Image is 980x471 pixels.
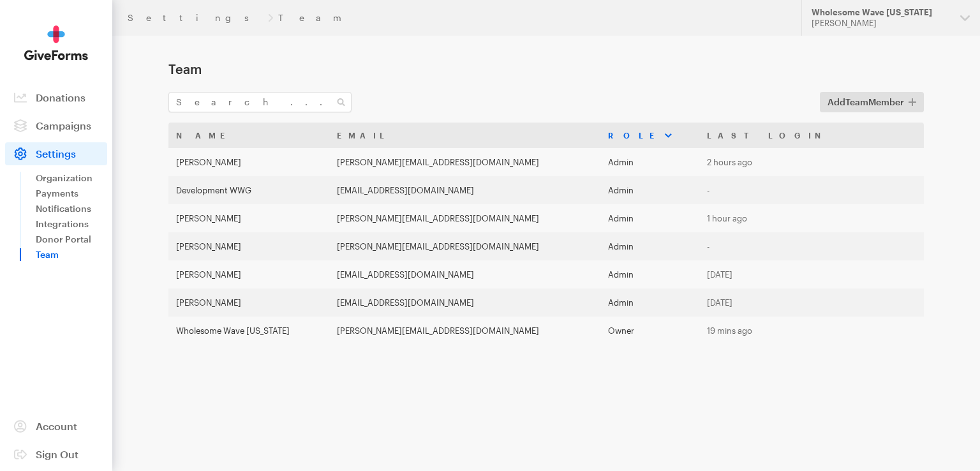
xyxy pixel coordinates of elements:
[168,61,924,77] h1: Team
[329,176,600,204] td: [EMAIL_ADDRESS][DOMAIN_NAME]
[329,232,600,260] td: [PERSON_NAME][EMAIL_ADDRESS][DOMAIN_NAME]
[168,176,329,204] td: Development WWG
[168,317,329,345] td: Wholesome Wave [US_STATE]
[24,26,88,61] img: GiveForms
[812,7,950,18] div: Wholesome Wave [US_STATE]
[36,201,107,216] a: Notifications
[699,288,890,317] td: [DATE]
[36,232,107,247] a: Donor Portal
[329,148,600,176] td: [PERSON_NAME][EMAIL_ADDRESS][DOMAIN_NAME]
[168,92,352,112] input: Search...
[699,176,890,204] td: -
[329,288,600,317] td: [EMAIL_ADDRESS][DOMAIN_NAME]
[168,232,329,260] td: [PERSON_NAME]
[168,148,329,176] td: [PERSON_NAME]
[128,13,263,23] a: Settings
[600,232,699,260] td: Admin
[36,247,107,262] a: Team
[600,204,699,232] td: Admin
[600,176,699,204] td: Admin
[36,119,91,131] span: Campaigns
[168,204,329,232] td: [PERSON_NAME]
[600,260,699,288] td: Admin
[699,232,890,260] td: -
[828,94,904,110] span: Add Member
[600,288,699,317] td: Admin
[36,186,107,201] a: Payments
[168,260,329,288] td: [PERSON_NAME]
[699,148,890,176] td: 2 hours ago
[329,317,600,345] td: [PERSON_NAME][EMAIL_ADDRESS][DOMAIN_NAME]
[699,317,890,345] td: 19 mins ago
[699,260,890,288] td: [DATE]
[36,91,85,103] span: Donations
[5,86,107,109] a: Donations
[36,216,107,232] a: Integrations
[600,148,699,176] td: Admin
[5,114,107,137] a: Campaigns
[699,123,890,148] th: Last Login: activate to sort column ascending
[36,170,107,186] a: Organization
[699,204,890,232] td: 1 hour ago
[600,317,699,345] td: Owner
[600,123,699,148] th: Role: activate to sort column descending
[168,288,329,317] td: [PERSON_NAME]
[820,92,924,112] button: AddTeamMember
[5,142,107,165] a: Settings
[168,123,329,148] th: Name: activate to sort column ascending
[845,96,868,107] span: Team
[329,260,600,288] td: [EMAIL_ADDRESS][DOMAIN_NAME]
[329,204,600,232] td: [PERSON_NAME][EMAIL_ADDRESS][DOMAIN_NAME]
[329,123,600,148] th: Email: activate to sort column ascending
[36,147,76,160] span: Settings
[812,18,950,29] div: [PERSON_NAME]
